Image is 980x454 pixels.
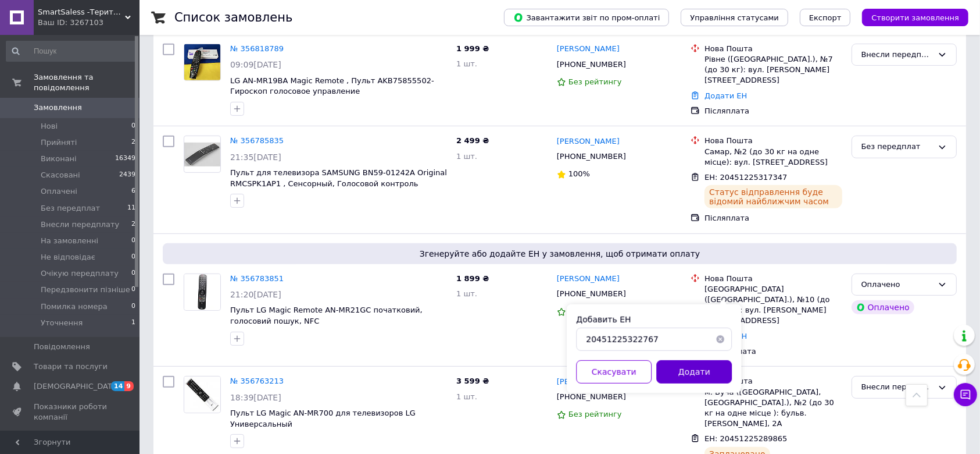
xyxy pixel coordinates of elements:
span: 2 499 ₴ [456,136,489,145]
a: № 356783851 [230,274,284,283]
span: Завантажити звіт по пром-оплаті [513,12,660,23]
span: 21:35[DATE] [230,152,281,162]
span: Очікую передплату [41,268,119,279]
span: Замовлення та повідомлення [34,72,140,93]
span: 0 [131,121,135,132]
div: [PHONE_NUMBER] [555,149,628,164]
button: Додати [656,360,732,384]
img: Фото товару [184,143,220,167]
button: Управління статусами [681,9,788,26]
span: 1 шт. [456,289,477,298]
span: 1 шт. [456,59,477,68]
a: [PERSON_NAME] [557,44,620,55]
span: 14 [111,381,124,391]
span: Без передплат [41,203,100,214]
img: Фото товару [184,44,220,80]
span: Нові [41,121,58,132]
div: [PHONE_NUMBER] [555,389,628,405]
button: Експорт [800,9,851,26]
a: LG AN-MR19BA Magic Remote , Пульт AKB75855502- Гироскоп голосовое управление [230,76,434,96]
span: 2 [131,137,135,148]
span: 0 [131,236,135,246]
span: Прийняті [41,137,77,148]
span: 6 [131,186,135,197]
span: 0 [131,285,135,295]
a: № 356785835 [230,136,284,145]
div: Рівне ([GEOGRAPHIC_DATA].), №7 (до 30 кг): вул. [PERSON_NAME][STREET_ADDRESS] [704,54,842,86]
div: Внесли передплату [861,381,933,393]
div: [PHONE_NUMBER] [555,286,628,302]
div: [GEOGRAPHIC_DATA] ([GEOGRAPHIC_DATA].), №10 (до 1100 кг ): вул. [PERSON_NAME][STREET_ADDRESS] [704,284,842,327]
span: 100% [568,169,590,178]
a: Створити замовлення [850,13,968,22]
span: Скасовані [41,170,80,180]
span: 0 [131,268,135,279]
div: Статус відправлення буде відомий найближчим часом [704,185,842,208]
span: 11 [127,203,135,214]
span: 1 999 ₴ [456,44,489,53]
a: Фото товару [184,376,221,413]
a: [PERSON_NAME] [557,136,620,147]
div: Внесли передплату [861,49,933,61]
span: 0 [131,302,135,312]
div: Оплачено [852,300,914,314]
span: Замовлення [34,102,82,113]
span: 16349 [115,154,135,164]
button: Чат з покупцем [954,383,977,406]
div: [PHONE_NUMBER] [555,57,628,72]
a: Фото товару [184,274,221,311]
a: Пульт для телевизора SAMSUNG BN59-01242A Original RMCSPK1AP1 , Сенсорный, Голосовой контроль [230,168,447,188]
div: Без передплат [861,141,933,153]
span: 2 [131,219,135,230]
h1: Список замовлень [174,10,292,24]
span: Передзвонити пізніше [41,285,130,295]
span: 09:09[DATE] [230,60,281,69]
div: Ваш ID: 3267103 [38,17,140,28]
span: ЕН: 20451225317347 [704,173,787,182]
span: Внесли передплату [41,219,119,230]
span: Оплачені [41,186,77,197]
span: 1 899 ₴ [456,274,489,283]
span: Створити замовлення [871,13,959,22]
span: SmartSaless -Територія розумних продажів. Інтернет магазин електроніки та товарів для відпочінку [38,7,125,17]
span: На замовленні [41,236,98,246]
span: 18:39[DATE] [230,393,281,402]
a: Додати ЕН [704,91,747,100]
a: Фото товару [184,44,221,81]
label: Добавить ЕН [576,315,631,324]
span: 1 шт. [456,392,477,401]
div: Самар, №2 (до 30 кг на одне місце): вул. [STREET_ADDRESS] [704,147,842,168]
div: Нова Пошта [704,136,842,146]
div: Пром-оплата [704,346,842,357]
span: 0 [131,252,135,263]
a: № 356818789 [230,44,284,53]
span: Без рейтингу [568,410,622,418]
span: 2439 [119,170,135,180]
span: 9 [124,381,134,391]
a: [PERSON_NAME] [557,274,620,285]
button: Створити замовлення [862,9,968,26]
span: [DEMOGRAPHIC_DATA] [34,381,120,392]
span: 3 599 ₴ [456,377,489,385]
div: Нова Пошта [704,376,842,386]
input: Пошук [6,41,137,62]
span: Показники роботи компанії [34,402,108,423]
a: Пульт LG Magic AN-MR700 для телевизоров LG Универсальный [230,409,416,428]
span: Без рейтингу [568,77,622,86]
div: Оплачено [861,279,933,291]
button: Скасувати [576,360,652,384]
img: Фото товару [184,377,220,413]
button: Очистить [709,328,732,351]
span: Експорт [809,13,842,22]
span: 1 шт. [456,152,477,161]
span: Помилка номера [41,302,108,312]
a: № 356763213 [230,377,284,385]
span: 21:20[DATE] [230,290,281,299]
a: Пульт LG Magic Remote AN-MR21GC початковий, голосовий пошук, NFC [230,306,423,325]
img: Фото товару [184,274,220,310]
span: Уточнення [41,318,83,328]
a: Фото товару [184,136,221,173]
button: Завантажити звіт по пром-оплаті [504,9,669,26]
